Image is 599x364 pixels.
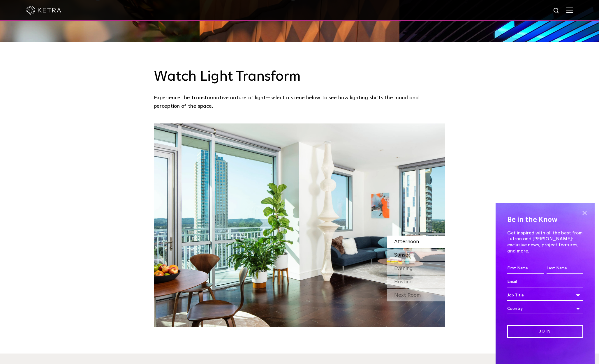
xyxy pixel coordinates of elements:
[154,94,442,110] p: Experience the transformative nature of light—select a scene below to see how lighting shifts the...
[394,252,411,258] span: Sunset
[507,214,583,225] h4: Be in the Know
[154,123,445,327] img: SS_HBD_LivingRoom_Desktop_01
[553,7,560,15] img: search icon
[387,289,445,301] div: Next Room
[507,303,583,314] div: Country
[547,263,583,274] input: Last Name
[507,325,583,338] input: Join
[154,68,445,85] h3: Watch Light Transform
[394,279,413,285] span: Hosting
[507,263,544,274] input: First Name
[566,7,573,13] img: Hamburger%20Nav.svg
[394,266,413,271] span: Evening
[394,239,419,244] span: Afternoon
[507,290,583,301] div: Job Title
[26,6,61,15] img: ketra-logo-2019-white
[507,230,583,254] p: Get inspired with all the best from Lutron and [PERSON_NAME]: exclusive news, project features, a...
[507,276,583,287] input: Email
